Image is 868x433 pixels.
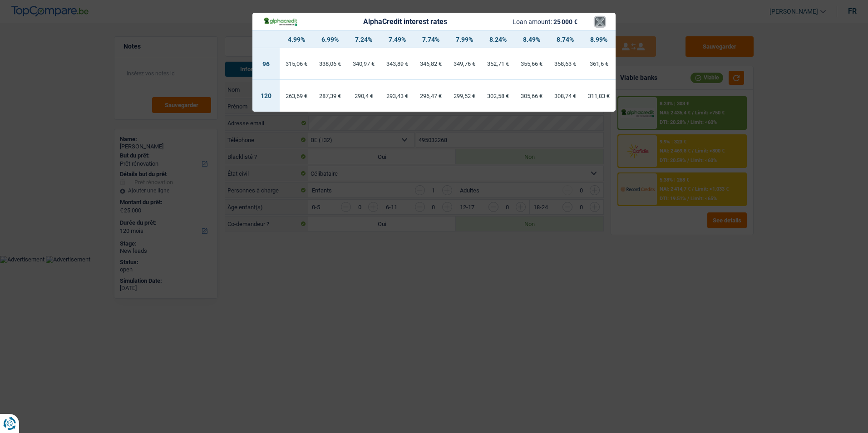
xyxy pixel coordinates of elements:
[582,31,616,48] th: 8.99%
[414,61,448,67] div: 346,82 €
[313,93,347,99] div: 287,39 €
[515,93,548,99] div: 305,66 €
[481,31,515,48] th: 8.24%
[414,31,448,48] th: 7.74%
[363,18,447,25] div: AlphaCredit interest rates
[582,93,616,99] div: 311,83 €
[595,17,605,26] button: ×
[280,31,313,48] th: 4.99%
[380,93,414,99] div: 293,43 €
[380,61,414,67] div: 343,89 €
[252,48,280,80] td: 96
[448,31,481,48] th: 7.99%
[280,61,313,67] div: 315,06 €
[347,93,380,99] div: 290,4 €
[280,93,313,99] div: 263,69 €
[252,80,280,112] td: 120
[582,61,616,67] div: 361,6 €
[347,61,380,67] div: 340,97 €
[313,61,347,67] div: 338,06 €
[481,61,515,67] div: 352,71 €
[380,31,414,48] th: 7.49%
[481,93,515,99] div: 302,58 €
[263,16,298,27] img: AlphaCredit
[515,31,548,48] th: 8.49%
[448,61,481,67] div: 349,76 €
[548,93,582,99] div: 308,74 €
[548,61,582,67] div: 358,63 €
[548,31,582,48] th: 8.74%
[448,93,481,99] div: 299,52 €
[347,31,380,48] th: 7.24%
[313,31,347,48] th: 6.99%
[515,61,548,67] div: 355,66 €
[414,93,448,99] div: 296,47 €
[513,18,552,25] span: Loan amount:
[553,18,577,25] span: 25 000 €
